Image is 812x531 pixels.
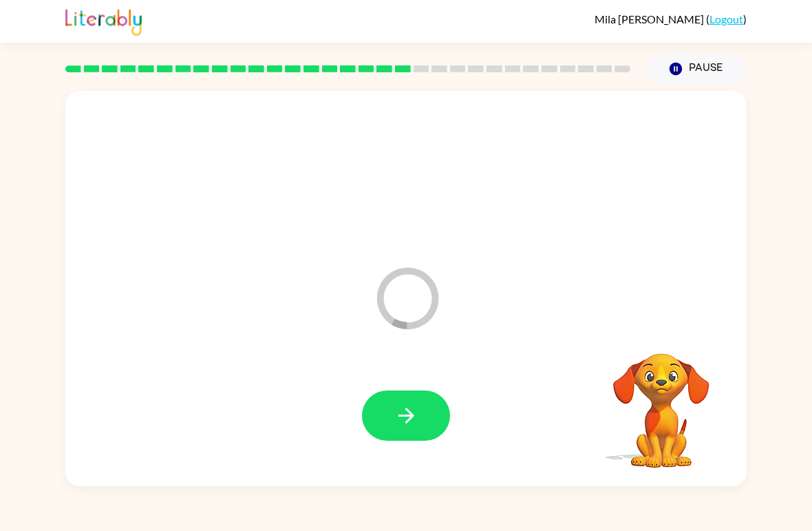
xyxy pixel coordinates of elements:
[647,53,747,85] button: Pause
[709,12,743,25] a: Logout
[595,12,747,25] div: ( )
[65,6,142,36] img: Literably
[592,332,730,470] video: Your browser must support playing .mp4 files to use Literably. Please try using another browser.
[595,12,706,25] span: Mila [PERSON_NAME]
